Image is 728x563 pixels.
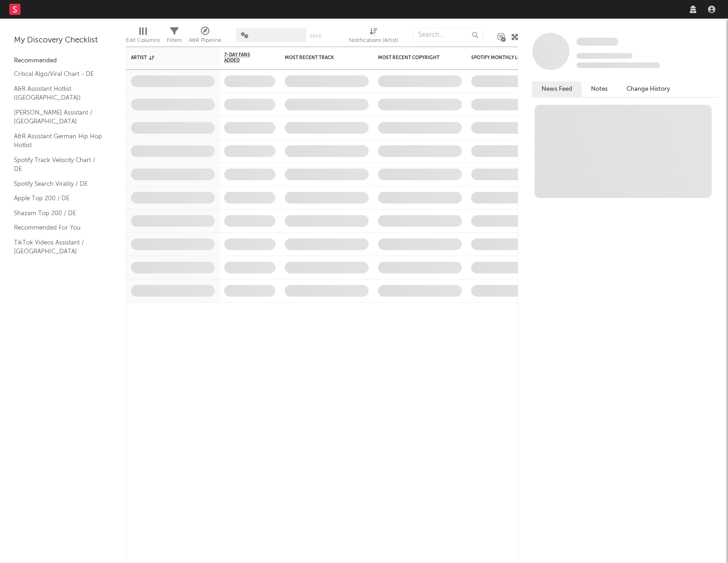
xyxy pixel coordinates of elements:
[14,55,112,67] div: Recommended
[14,84,103,103] a: A&R Assistant Hotlist ([GEOGRAPHIC_DATA])
[577,38,618,46] span: Some Artist
[14,179,103,189] a: Spotify Search Virality / DE
[126,35,160,46] div: Edit Columns
[14,237,103,257] a: TikTok Videos Assistant / [GEOGRAPHIC_DATA]
[126,23,160,50] div: Edit Columns
[14,35,112,46] div: My Discovery Checklist
[577,62,660,68] span: 0 fans last week
[131,55,201,61] div: Artist
[309,34,322,39] button: Save
[577,53,632,59] span: Tracking Since: [DATE]
[349,23,398,50] div: Notifications (Artist)
[14,69,103,79] a: Critical Algo/Viral Chart - DE
[14,131,103,150] a: A&R Assistant German Hip Hop Hotlist
[378,55,448,61] div: Most Recent Copyright
[167,23,182,50] div: Filters
[14,223,103,233] a: Recommended For You
[14,155,103,174] a: Spotify Track Velocity Chart / DE
[14,208,103,218] a: Shazam Top 200 / DE
[582,81,617,97] button: Notes
[617,81,680,97] button: Change History
[413,28,483,42] input: Search...
[14,108,103,127] a: [PERSON_NAME] Assistant / [GEOGRAPHIC_DATA]
[189,35,221,46] div: A&R Pipeline
[167,35,182,46] div: Filters
[189,23,221,50] div: A&R Pipeline
[349,35,398,46] div: Notifications (Artist)
[14,193,103,203] a: Apple Top 200 / DE
[285,55,355,61] div: Most Recent Track
[577,37,618,47] a: Some Artist
[532,81,582,97] button: News Feed
[471,55,541,61] div: Spotify Monthly Listeners
[224,52,261,63] span: 7-Day Fans Added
